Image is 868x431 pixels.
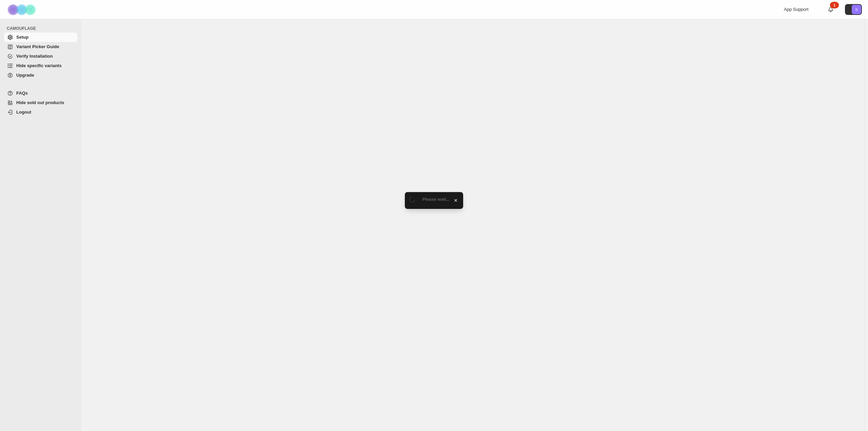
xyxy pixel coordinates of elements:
a: 1 [827,6,834,13]
span: Verify Installation [16,54,53,59]
a: Hide specific variants [4,61,77,71]
span: App Support [784,7,808,12]
span: Logout [16,110,31,115]
a: FAQs [4,89,77,98]
span: Setup [16,35,28,40]
a: Verify Installation [4,52,77,61]
span: Hide sold out products [16,100,64,105]
text: S [855,7,857,12]
div: 1 [830,2,839,8]
span: Hide specific variants [16,63,62,68]
span: Please wait... [422,197,450,202]
span: Upgrade [16,73,34,78]
span: CAMOUFLAGE [7,26,78,31]
span: Variant Picker Guide [16,44,59,49]
img: Camouflage [5,0,39,19]
span: Avatar with initials S [852,5,861,14]
a: Upgrade [4,71,77,80]
a: Variant Picker Guide [4,42,77,52]
a: Logout [4,107,77,117]
span: FAQs [16,91,28,96]
button: Avatar with initials S [845,4,862,15]
a: Hide sold out products [4,98,77,107]
a: Setup [4,33,77,42]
